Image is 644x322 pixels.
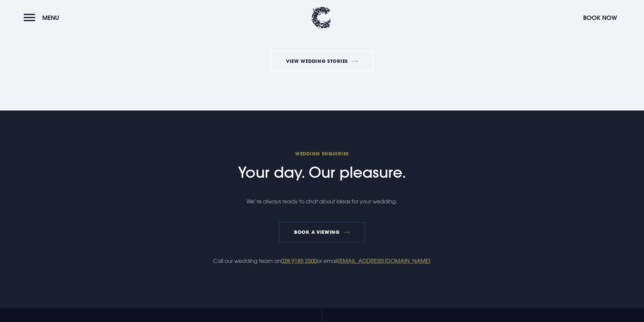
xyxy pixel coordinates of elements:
a: Book a Viewing [279,222,365,242]
img: Clandeboye Lodge [311,7,331,29]
a: 028 9185 2500 [281,257,317,264]
a: View Wedding Stories [271,51,374,71]
a: [EMAIL_ADDRESS][DOMAIN_NAME] [338,257,431,264]
span: Wedding Enquiries [161,150,483,157]
h2: Your day. Our pleasure. [161,150,483,181]
p: We’re always ready to chat about ideas for your wedding. [161,196,483,206]
button: Book Now [580,10,620,25]
p: Call our wedding team on or email [161,256,483,266]
span: Menu [42,14,59,22]
button: Menu [24,10,63,25]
